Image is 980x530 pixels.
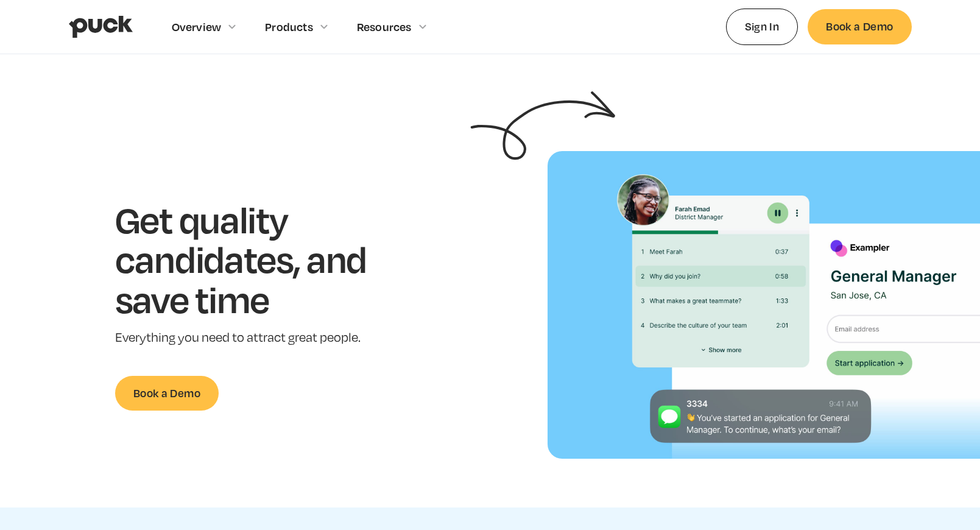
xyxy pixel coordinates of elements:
[115,329,404,347] p: Everything you need to attract great people.
[172,20,222,34] div: Overview
[115,376,219,411] a: Book a Demo
[357,20,412,34] div: Resources
[265,20,313,34] div: Products
[808,9,911,44] a: Book a Demo
[726,9,798,44] a: Sign In
[115,199,404,319] h1: Get quality candidates, and save time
